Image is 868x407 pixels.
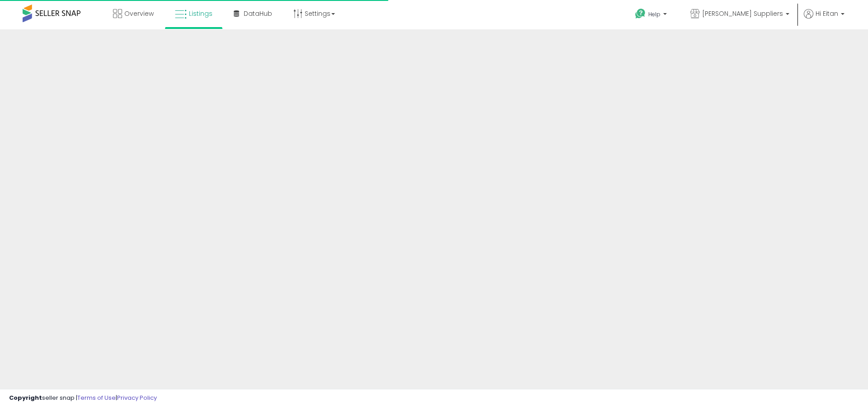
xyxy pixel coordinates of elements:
span: Help [648,10,660,18]
a: Terms of Use [77,393,116,402]
span: DataHub [244,9,272,18]
strong: Copyright [9,393,42,402]
div: seller snap | | [9,394,157,402]
span: Listings [189,9,212,18]
i: Get Help [635,8,646,19]
span: [PERSON_NAME] Suppliers [702,9,783,18]
a: Help [628,1,676,29]
span: Hi Eitan [816,9,838,18]
a: Hi Eitan [804,9,844,29]
span: Overview [124,9,154,18]
a: Privacy Policy [117,393,157,402]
